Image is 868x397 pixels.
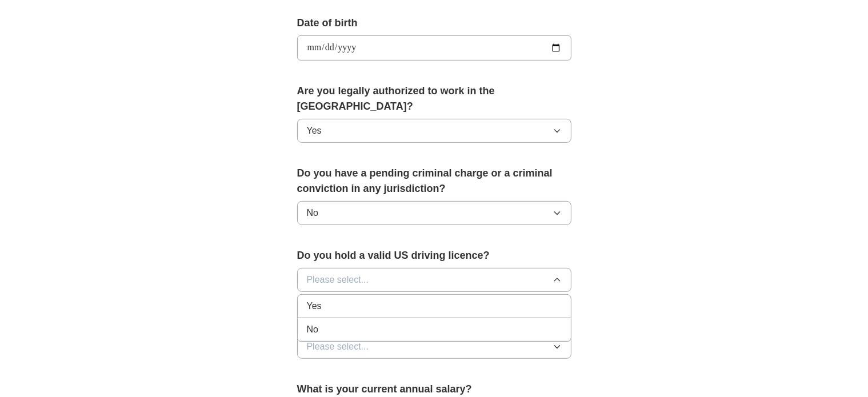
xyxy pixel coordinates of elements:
span: Yes [307,299,322,313]
span: Please select... [307,340,369,354]
span: Please select... [307,273,369,287]
label: Are you legally authorized to work in the [GEOGRAPHIC_DATA]? [297,83,571,114]
span: No [307,206,318,220]
span: Yes [307,124,322,138]
span: No [307,323,318,336]
button: Please select... [297,268,571,292]
label: Do you have a pending criminal charge or a criminal conviction in any jurisdiction? [297,166,571,197]
label: Do you hold a valid US driving licence? [297,248,571,263]
button: Yes [297,119,571,143]
label: Date of birth [297,15,571,31]
button: No [297,201,571,225]
label: What is your current annual salary? [297,382,571,397]
button: Please select... [297,335,571,359]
